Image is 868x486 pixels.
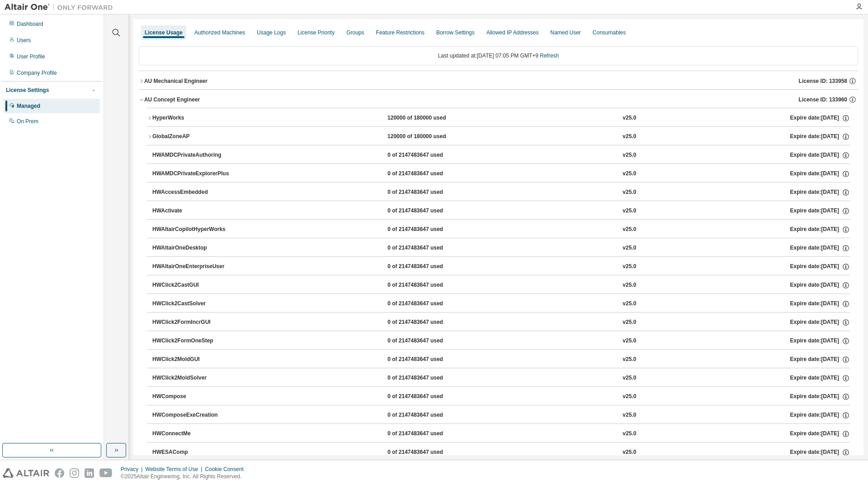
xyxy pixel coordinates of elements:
img: facebook.svg [55,468,64,478]
div: v25.0 [623,207,636,215]
div: Feature Restrictions [376,29,425,36]
div: Expire date: [DATE] [790,133,850,141]
div: v25.0 [623,318,636,327]
span: License ID: 133958 [799,77,847,85]
div: Expire date: [DATE] [790,207,850,215]
div: v25.0 [623,337,636,345]
div: HWAltairCopilotHyperWorks [152,226,234,234]
div: AU Concept Engineer [144,96,200,103]
button: HWAltairCopilotHyperWorks0 of 2147483647 usedv25.0Expire date:[DATE] [152,220,850,240]
div: Expire date: [DATE] [790,114,850,122]
div: 0 of 2147483647 used [387,430,469,438]
button: AU Concept EngineerLicense ID: 133960 [139,90,858,110]
div: Expire date: [DATE] [790,430,850,438]
div: Allowed IP Addresses [486,29,539,36]
button: HWClick2FormIncrGUI0 of 2147483647 usedv25.0Expire date:[DATE] [152,313,850,332]
div: Last updated at: [DATE] 07:05 PM GMT+9 [139,46,858,65]
div: HWAMDCPrivateExplorerPlus [152,170,234,178]
div: HWAltairOneDesktop [152,244,234,252]
div: Expire date: [DATE] [790,337,850,345]
div: Privacy [121,466,145,473]
div: v25.0 [623,263,636,271]
div: HWAccessEmbedded [152,188,234,197]
div: HWClick2CastSolver [152,300,234,308]
div: HWESAComp [152,448,234,457]
div: Expire date: [DATE] [790,263,850,271]
div: Authorized Machines [194,29,245,36]
div: v25.0 [623,133,636,141]
div: HWClick2FormOneStep [152,337,234,345]
div: 0 of 2147483647 used [387,263,469,271]
div: HWComposeExeCreation [152,411,234,419]
div: 120000 of 180000 used [387,133,469,141]
div: Expire date: [DATE] [790,393,850,401]
div: v25.0 [623,300,636,308]
div: License Priority [297,29,335,36]
div: Cookie Consent [205,466,249,473]
button: HWClick2MoldSolver0 of 2147483647 usedv25.0Expire date:[DATE] [152,368,850,388]
div: 0 of 2147483647 used [387,356,469,364]
div: 0 of 2147483647 used [387,393,469,401]
div: v25.0 [623,411,636,419]
button: HWCompose0 of 2147483647 usedv25.0Expire date:[DATE] [152,387,850,407]
button: HWClick2CastSolver0 of 2147483647 usedv25.0Expire date:[DATE] [152,294,850,314]
button: HWAltairOneEnterpriseUser0 of 2147483647 usedv25.0Expire date:[DATE] [152,257,850,277]
div: Managed [17,102,40,110]
div: v25.0 [623,430,636,438]
div: 0 of 2147483647 used [387,374,469,382]
img: youtube.svg [99,468,113,478]
button: HWActivate0 of 2147483647 usedv25.0Expire date:[DATE] [152,201,850,221]
button: HWESAComp0 of 2147483647 usedv25.0Expire date:[DATE] [152,443,850,462]
div: Borrow Settings [436,29,475,36]
div: v25.0 [623,151,636,159]
div: Company Profile [17,69,57,77]
div: 0 of 2147483647 used [387,207,469,215]
button: HyperWorks120000 of 180000 usedv25.0Expire date:[DATE] [147,108,850,128]
div: 0 of 2147483647 used [387,318,469,327]
div: Expire date: [DATE] [790,226,850,234]
div: 120000 of 180000 used [387,114,469,122]
div: Expire date: [DATE] [790,411,850,419]
button: HWAltairOneDesktop0 of 2147483647 usedv25.0Expire date:[DATE] [152,238,850,258]
div: Expire date: [DATE] [790,318,850,327]
div: v25.0 [623,244,636,252]
div: Expire date: [DATE] [790,374,850,382]
div: v25.0 [623,281,636,289]
div: Expire date: [DATE] [790,448,850,457]
div: 0 of 2147483647 used [387,226,469,234]
div: v25.0 [623,226,636,234]
div: HyperWorks [152,114,234,122]
div: v25.0 [623,170,636,178]
button: HWClick2FormOneStep0 of 2147483647 usedv25.0Expire date:[DATE] [152,331,850,351]
div: HWActivate [152,207,234,215]
div: Expire date: [DATE] [790,188,850,197]
button: HWAMDCPrivateAuthoring0 of 2147483647 usedv25.0Expire date:[DATE] [152,145,850,165]
div: Groups [346,29,364,36]
div: 0 of 2147483647 used [387,448,469,457]
div: Expire date: [DATE] [790,151,850,159]
button: GlobalZoneAP120000 of 180000 usedv25.0Expire date:[DATE] [147,127,850,147]
div: v25.0 [623,374,636,382]
div: Expire date: [DATE] [790,281,850,289]
div: HWClick2CastGUI [152,281,234,289]
div: v25.0 [623,448,636,457]
div: 0 of 2147483647 used [387,281,469,289]
div: Expire date: [DATE] [790,300,850,308]
button: HWAccessEmbedded0 of 2147483647 usedv25.0Expire date:[DATE] [152,183,850,202]
button: HWAMDCPrivateExplorerPlus0 of 2147483647 usedv25.0Expire date:[DATE] [152,164,850,184]
button: HWConnectMe0 of 2147483647 usedv25.0Expire date:[DATE] [152,424,850,444]
div: User Profile [17,53,45,60]
div: HWClick2MoldGUI [152,356,234,364]
div: HWClick2MoldSolver [152,374,234,382]
a: Refresh [540,53,559,59]
div: Dashboard [17,20,43,28]
div: Expire date: [DATE] [790,170,850,178]
div: HWConnectMe [152,430,234,438]
p: © 2025 Altair Engineering, Inc. All Rights Reserved. [121,473,249,481]
button: AU Mechanical EngineerLicense ID: 133958 [139,71,858,91]
div: 0 of 2147483647 used [387,244,469,252]
div: License Settings [6,87,49,94]
div: v25.0 [623,356,636,364]
div: On Prem [17,118,38,125]
div: Named User [550,29,580,36]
